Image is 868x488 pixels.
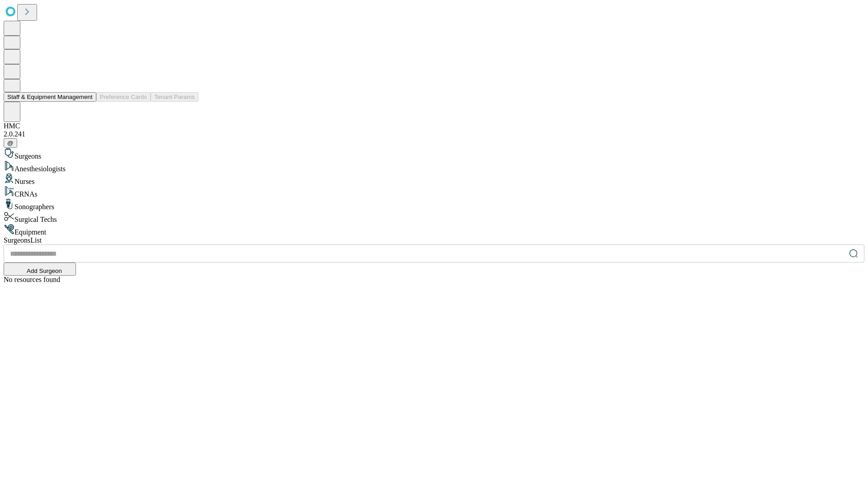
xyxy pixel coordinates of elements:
[4,148,864,160] div: Surgeons
[4,236,864,244] div: Surgeons List
[4,173,864,186] div: Nurses
[4,263,76,276] button: Add Surgeon
[27,267,62,274] span: Add Surgeon
[4,92,96,102] button: Staff & Equipment Management
[4,276,864,284] div: No resources found
[96,92,151,102] button: Preference Cards
[151,92,198,102] button: Tenant Params
[4,224,864,236] div: Equipment
[4,186,864,198] div: CRNAs
[4,138,17,148] button: @
[4,130,864,138] div: 2.0.241
[4,122,864,130] div: HMC
[4,160,864,173] div: Anesthesiologists
[7,140,14,146] span: @
[4,211,864,224] div: Surgical Techs
[4,198,864,211] div: Sonographers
